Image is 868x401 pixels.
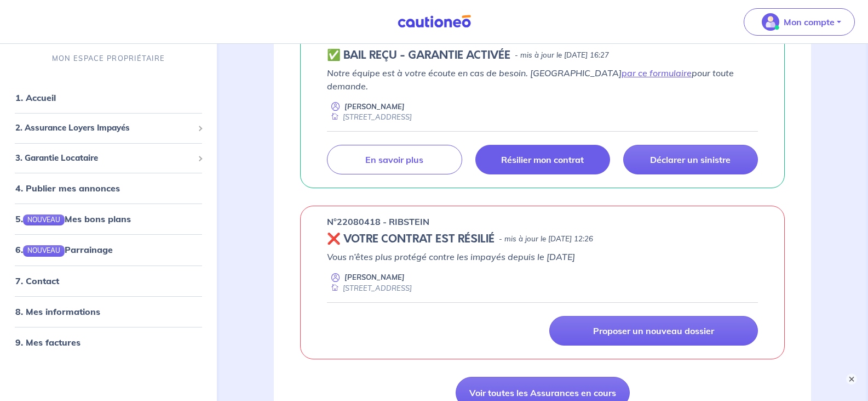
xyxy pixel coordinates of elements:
a: Proposer un nouveau dossier [549,316,758,346]
div: 3. Garantie Locataire [4,148,212,169]
div: 8. Mes informations [4,301,212,323]
img: Cautioneo [393,15,475,29]
div: 7. Contact [4,270,212,292]
a: 5.NOUVEAUMes bons plans [15,213,131,224]
a: 8. Mes informations [15,306,100,317]
div: 9. Mes factures [4,331,212,353]
a: 1. Accueil [15,92,56,103]
div: state: CONTRACT-VALIDATED, Context: ,MAYBE-CERTIFICATE,,LESSOR-DOCUMENTS,IS-ODEALIM [327,49,758,62]
div: 5.NOUVEAUMes bons plans [4,208,212,230]
span: 3. Garantie Locataire [15,152,193,165]
div: 4. Publier mes annonces [4,177,212,199]
h5: ❌ VOTRE CONTRAT EST RÉSILIÉ [327,233,495,246]
p: Vous n’êtes plus protégé contre les impayés depuis le [DATE] [327,250,758,263]
div: 6.NOUVEAUParrainage [4,239,212,261]
p: Notre équipe est à votre écoute en cas de besoin. [GEOGRAPHIC_DATA] pour toute demande. [327,66,758,93]
p: [PERSON_NAME] [344,272,405,283]
p: Mon compte [784,15,835,29]
img: illu_account_valid_menu.svg [762,13,779,31]
p: Proposer un nouveau dossier [593,325,714,336]
p: En savoir plus [365,154,423,165]
a: Déclarer un sinistre [623,145,758,174]
div: 2. Assurance Loyers Impayés [4,117,212,139]
span: 2. Assurance Loyers Impayés [15,122,193,134]
a: Résilier mon contrat [475,145,610,174]
h5: ✅ BAIL REÇU - GARANTIE ACTIVÉE [327,49,510,62]
p: [PERSON_NAME] [344,101,405,112]
div: [STREET_ADDRESS] [327,112,412,122]
p: MON ESPACE PROPRIÉTAIRE [52,53,165,64]
a: 9. Mes factures [15,337,81,348]
a: 4. Publier mes annonces [15,183,120,194]
p: Résilier mon contrat [501,154,584,165]
p: n°22080418 - RIBSTEIN [327,215,429,228]
button: × [846,374,857,385]
a: En savoir plus [327,145,462,174]
p: Déclarer un sinistre [650,154,731,165]
a: 6.NOUVEAUParrainage [15,244,113,255]
a: par ce formulaire [622,67,692,78]
button: illu_account_valid_menu.svgMon compte [744,8,855,36]
p: - mis à jour le [DATE] 12:26 [499,234,593,245]
div: [STREET_ADDRESS] [327,283,412,293]
div: 1. Accueil [4,87,212,109]
p: - mis à jour le [DATE] 16:27 [515,50,609,61]
div: state: REVOKED, Context: ,MAYBE-CERTIFICATE,,LESSOR-DOCUMENTS,IS-ODEALIM [327,233,758,246]
a: 7. Contact [15,275,59,286]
